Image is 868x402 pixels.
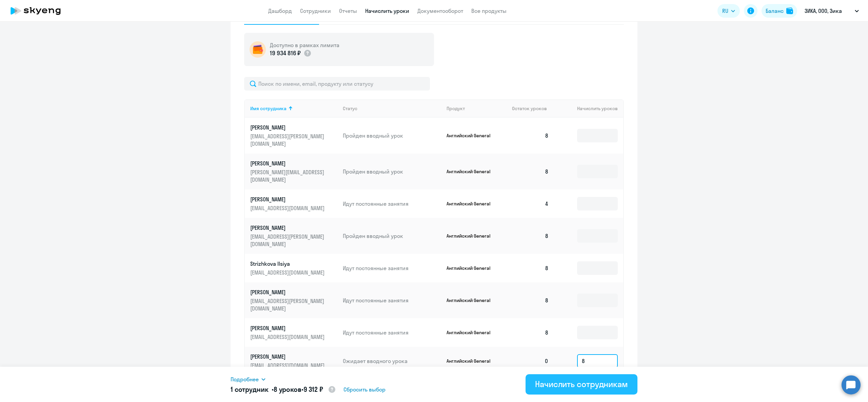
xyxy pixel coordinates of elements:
[250,196,337,212] a: [PERSON_NAME][EMAIL_ADDRESS][DOMAIN_NAME]
[250,333,326,341] p: [EMAIL_ADDRESS][DOMAIN_NAME]
[343,232,441,240] p: Пройден вводный урок
[766,7,784,15] div: Баланс
[250,324,326,332] p: [PERSON_NAME]
[268,7,292,14] a: Дашборд
[343,200,441,207] p: Идут постоянные занятия
[250,297,326,312] p: [EMAIL_ADDRESS][PERSON_NAME][DOMAIN_NAME]
[447,297,497,303] p: Английский General
[762,4,797,18] button: Балансbalance
[250,41,266,58] img: wallet-circle.png
[507,254,554,282] td: 8
[512,105,547,112] span: Остаток уроков
[447,105,507,112] div: Продукт
[250,288,337,312] a: [PERSON_NAME][EMAIL_ADDRESS][PERSON_NAME][DOMAIN_NAME]
[343,264,441,272] p: Идут постоянные занятия
[447,133,497,139] p: Английский General
[250,324,337,341] a: [PERSON_NAME][EMAIL_ADDRESS][DOMAIN_NAME]
[447,358,497,364] p: Английский General
[303,385,323,394] span: 9 312 ₽
[343,329,441,336] p: Идут постоянные занятия
[512,105,554,112] div: Остаток уроков
[250,124,337,147] a: [PERSON_NAME][EMAIL_ADDRESS][PERSON_NAME][DOMAIN_NAME]
[343,297,441,304] p: Идут постоянные занятия
[722,7,728,15] span: RU
[447,105,465,112] div: Продукт
[250,105,287,112] div: Имя сотрудника
[250,160,326,167] p: [PERSON_NAME]
[250,260,326,267] p: Strizhkova Ilsiya
[300,7,331,14] a: Сотрудники
[507,282,554,318] td: 8
[250,105,337,112] div: Имя сотрудника
[250,196,326,203] p: [PERSON_NAME]
[343,357,441,365] p: Ожидает вводного урока
[270,41,339,49] h5: Доступно в рамках лимита
[717,4,740,18] button: RU
[250,168,326,183] p: [PERSON_NAME][EMAIL_ADDRESS][DOMAIN_NAME]
[250,353,326,360] p: [PERSON_NAME]
[507,347,554,375] td: 0
[250,353,337,369] a: [PERSON_NAME][EMAIL_ADDRESS][DOMAIN_NAME]
[507,118,554,154] td: 8
[231,385,336,395] h5: 1 сотрудник • •
[554,99,623,118] th: Начислить уроков
[343,385,386,394] span: Сбросить выбор
[447,233,497,239] p: Английский General
[343,105,441,112] div: Статус
[507,218,554,254] td: 8
[231,375,259,383] span: Подробнее
[801,3,862,19] button: ЗИКА, ООО, Зика
[507,318,554,347] td: 8
[526,374,637,395] button: Начислить сотрудникам
[535,379,628,389] div: Начислить сотрудникам
[250,288,326,296] p: [PERSON_NAME]
[244,77,430,91] input: Поиск по имени, email, продукту или статусу
[507,189,554,218] td: 4
[250,124,326,131] p: [PERSON_NAME]
[471,7,507,14] a: Все продукты
[250,160,337,183] a: [PERSON_NAME][PERSON_NAME][EMAIL_ADDRESS][DOMAIN_NAME]
[250,224,326,232] p: [PERSON_NAME]
[343,168,441,175] p: Пройден вводный урок
[339,7,357,14] a: Отчеты
[447,168,497,175] p: Английский General
[274,385,301,394] span: 8 уроков
[250,362,326,369] p: [EMAIL_ADDRESS][DOMAIN_NAME]
[343,105,357,112] div: Статус
[250,224,337,248] a: [PERSON_NAME][EMAIL_ADDRESS][PERSON_NAME][DOMAIN_NAME]
[250,260,337,276] a: Strizhkova Ilsiya[EMAIL_ADDRESS][DOMAIN_NAME]
[447,265,497,271] p: Английский General
[417,7,463,14] a: Документооборот
[447,329,497,336] p: Английский General
[365,7,409,14] a: Начислить уроки
[250,204,326,212] p: [EMAIL_ADDRESS][DOMAIN_NAME]
[786,7,793,14] img: balance
[250,233,326,248] p: [EMAIL_ADDRESS][PERSON_NAME][DOMAIN_NAME]
[250,133,326,147] p: [EMAIL_ADDRESS][PERSON_NAME][DOMAIN_NAME]
[343,132,441,139] p: Пройден вводный урок
[250,269,326,276] p: [EMAIL_ADDRESS][DOMAIN_NAME]
[507,154,554,189] td: 8
[805,7,842,15] p: ЗИКА, ООО, Зика
[270,49,301,58] p: 19 934 816 ₽
[447,201,497,207] p: Английский General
